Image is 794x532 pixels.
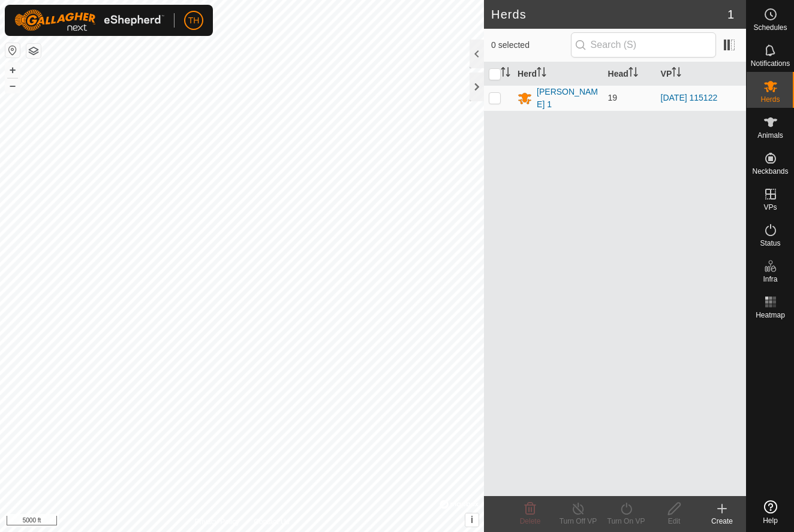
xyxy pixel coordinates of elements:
[465,513,479,527] button: i
[760,240,780,247] span: Status
[763,517,778,524] span: Help
[537,69,546,78] p-sorticon: Activate to sort
[603,62,656,86] th: Head
[608,93,618,102] span: 19
[602,516,650,527] div: Turn On VP
[5,78,20,93] button: –
[5,63,20,77] button: +
[628,69,638,78] p-sorticon: Activate to sort
[752,168,788,175] span: Neckbands
[650,516,698,527] div: Edit
[763,276,777,283] span: Infra
[698,516,746,527] div: Create
[501,69,510,78] p-sorticon: Activate to sort
[26,44,41,58] button: Map Layers
[661,93,718,102] a: [DATE] 115122
[751,60,790,67] span: Notifications
[5,43,20,58] button: Reset Map
[760,96,780,103] span: Herds
[491,7,727,22] h2: Herds
[571,32,716,58] input: Search (S)
[513,62,603,86] th: Herd
[537,86,598,111] div: [PERSON_NAME] 1
[747,495,794,529] a: Help
[254,516,289,527] a: Contact Us
[14,10,164,31] img: Gallagher Logo
[491,39,571,52] span: 0 selected
[753,24,787,31] span: Schedules
[188,14,200,27] span: TH
[672,69,681,78] p-sorticon: Activate to sort
[756,312,785,319] span: Heatmap
[757,132,783,139] span: Animals
[520,517,541,525] span: Delete
[471,515,473,525] span: i
[727,5,734,23] span: 1
[656,62,746,86] th: VP
[763,204,777,211] span: VPs
[554,516,602,527] div: Turn Off VP
[195,516,240,527] a: Privacy Policy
